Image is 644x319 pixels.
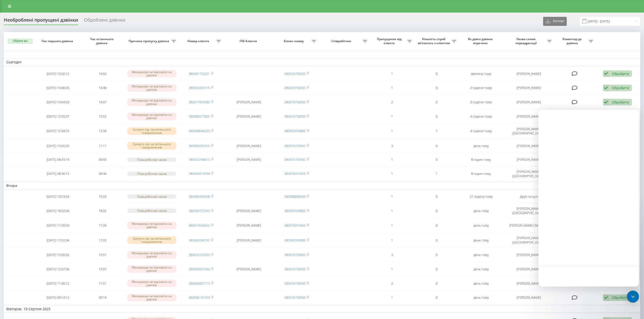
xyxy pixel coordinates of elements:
[284,71,305,76] a: 380676730900
[557,37,588,45] span: Коментар до дзвінка
[189,238,210,242] a: 380663248192
[127,208,176,213] div: Поза робочим часом
[370,124,414,138] td: 1
[84,17,125,25] div: Оброблені дзвінки
[4,58,640,66] td: Сьогодні
[284,252,305,257] a: 380676730900
[4,305,640,313] td: Вівторок, 19 Серпня 2025
[189,71,210,76] a: 380681722021
[189,129,210,133] a: 380508548325
[543,17,567,26] button: Експорт
[80,204,125,218] td: 18:02
[284,267,305,271] a: 380676730900
[189,157,210,162] a: 380503748613
[414,167,459,181] td: 1
[189,85,210,90] a: 380635933175
[80,167,125,181] td: 08:36
[414,204,459,218] td: 0
[127,127,176,135] div: Скинуто під час вітального повідомлення
[503,153,554,166] td: [PERSON_NAME]
[80,262,125,276] td: 12:07
[127,113,176,120] div: Менеджери не відповіли на дзвінок
[370,67,414,80] td: 1
[414,277,459,290] td: 0
[284,208,305,213] a: 380992559883
[459,262,503,276] td: день тому
[414,153,459,166] td: 0
[370,153,414,166] td: 1
[80,95,125,109] td: 14:07
[36,81,80,94] td: [DATE] 14:46:20
[414,95,459,109] td: 0
[506,37,547,45] span: Назва схеми переадресації
[414,262,459,276] td: 0
[284,171,305,176] a: 380974251826
[80,277,125,290] td: 11:51
[127,265,176,273] div: Менеджери не відповіли на дзвінок
[223,233,274,247] td: [PERSON_NAME]
[127,98,176,106] div: Менеджери не відповіли на дзвінок
[189,252,210,257] a: 380676757020
[284,295,305,300] a: 380676730900
[459,204,503,218] td: день тому
[284,194,305,199] a: 380988868306
[127,251,176,258] div: Менеджери не відповіли на дзвінок
[459,219,503,232] td: день тому
[80,81,125,94] td: 14:46
[36,124,80,138] td: [DATE] 12:34:25
[459,124,503,138] td: 4 години тому
[189,281,210,286] a: 380666837113
[127,236,176,244] div: Скинуто під час вітального повідомлення
[459,248,503,261] td: день тому
[127,222,176,229] div: Менеджери не відповіли на дзвінок
[503,204,554,218] td: [PERSON_NAME] ([GEOGRAPHIC_DATA])
[36,190,80,203] td: [DATE] 19:23:54
[127,84,176,92] div: Менеджери не відповіли на дзвінок
[228,39,269,43] span: ПІБ Клієнта
[189,295,210,300] a: 380936101474
[417,37,452,45] span: Кількість спроб зв'язатись з клієнтом
[284,85,305,90] a: 380676730900
[459,277,503,290] td: день тому
[612,71,629,76] div: Обробити
[80,153,125,166] td: 08:43
[127,172,176,176] div: Поза робочим часом
[370,233,414,247] td: 1
[414,110,459,123] td: 0
[284,129,305,133] a: 380992559883
[370,110,414,123] td: 1
[459,95,503,109] td: 3 години тому
[459,139,503,152] td: день тому
[503,233,554,247] td: [PERSON_NAME] ([GEOGRAPHIC_DATA])
[181,39,216,43] span: Номер клієнта
[223,153,274,166] td: [PERSON_NAME]
[459,190,503,203] td: 21 годину тому
[503,291,554,304] td: [PERSON_NAME]
[370,262,414,276] td: 1
[4,182,640,189] td: Вчора
[370,277,414,290] td: 2
[414,139,459,152] td: 0
[85,37,120,45] span: Час останнього дзвінка
[8,38,33,44] button: Обрати всі
[370,81,414,94] td: 1
[127,280,176,287] div: Менеджери не відповіли на дзвінок
[36,262,80,276] td: [DATE] 12:07:34
[80,67,125,80] td: 16:50
[223,139,274,152] td: [PERSON_NAME]
[36,67,80,80] td: [DATE] 16:50:12
[503,190,554,203] td: Друк на кулі
[284,100,305,104] a: 380676730900
[503,81,554,94] td: [PERSON_NAME]
[127,39,172,43] span: Причина пропуску дзвінка
[127,70,176,77] div: Менеджери не відповіли на дзвінок
[370,248,414,261] td: 3
[414,124,459,138] td: 1
[189,143,210,148] a: 380982090255
[80,219,125,232] td: 17:26
[284,114,305,119] a: 380676730900
[503,262,554,276] td: [PERSON_NAME]
[189,208,210,213] a: 380509722243
[223,95,274,109] td: [PERSON_NAME]
[370,167,414,181] td: 1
